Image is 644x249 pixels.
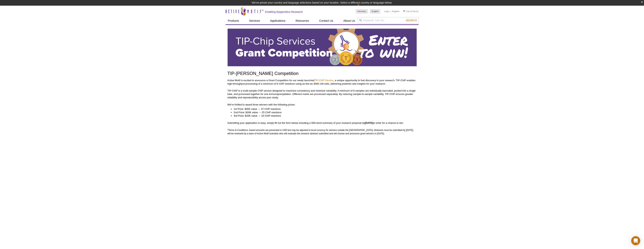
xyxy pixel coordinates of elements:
a: About Us [341,17,357,24]
div: Open Intercom Messenger [631,236,640,245]
img: Active Motif TIP-ChIP Services Grant Competition [227,29,417,66]
img: Your Cart [403,10,405,12]
strong: [DATE] [365,121,373,124]
li: 2nd Prize: $30K value → 25 ChIP reactions [234,111,413,114]
p: TIP-ChIP is a multi-sample ChIP service designed to maximize consistency and minimize variability... [227,89,417,99]
h2: Enabling Epigenetics Research [265,10,303,14]
button: Search [405,19,418,22]
p: Submitting your application is easy, simply fill out the form below including a 500-word summary ... [227,121,417,125]
a: Login [384,10,389,13]
p: We’re thrilled to award three winners with the following prizes: [227,103,417,106]
a: Products [226,17,241,24]
img: Change Here [357,3,367,12]
li: | [390,9,391,14]
a: TIP-ChIP Service [314,79,334,82]
a: Contact Us [317,17,335,24]
a: Cart [403,10,410,13]
a: English [370,9,380,14]
a: Germany [356,9,368,14]
p: *Terms & Conditions: Award amounts are presented in USD but may be adjusted to local currency for... [227,128,417,135]
a: Resources [293,17,311,24]
h1: TIP-[PERSON_NAME] Competition [227,71,417,76]
input: Keyword, Cat. No. [357,17,419,24]
li: 1st Prize: $45K value → 37 ChIP reactions [234,107,413,111]
p: Active Motif is excited to announce a Grant Competition for our newly launched , a unique opportu... [227,79,417,86]
li: (0 items) [403,9,419,14]
a: Applications [268,17,288,24]
span: Search [406,19,417,22]
a: Services [247,17,262,24]
li: 3rd Prize: $20K value → 16 ChIP reactions [234,114,413,118]
a: Register [392,10,400,13]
